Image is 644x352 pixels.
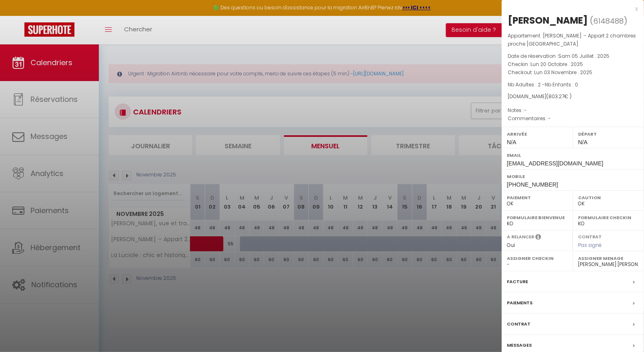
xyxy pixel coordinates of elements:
[578,233,602,239] label: Contrat
[558,53,609,59] span: Sam 05 Juillet . 2025
[508,32,636,47] span: [PERSON_NAME] ·- Appart 2 chambres proche [GEOGRAPHIC_DATA]
[507,299,533,307] label: Paiements
[507,160,603,167] span: [EMAIL_ADDRESS][DOMAIN_NAME]
[507,254,568,262] label: Assigner Checkin
[508,68,638,77] p: Checkout :
[548,115,551,122] span: -
[578,213,639,222] label: Formulaire Checkin
[578,242,602,249] span: Pas signé
[508,114,638,123] p: Commentaires :
[535,233,541,242] i: Sélectionner OUI si vous souhaiter envoyer les séquences de messages post-checkout
[593,16,624,26] span: 6148488
[508,32,638,48] p: Appartement :
[524,107,527,114] span: -
[590,15,627,26] span: ( )
[507,277,528,286] label: Facture
[508,60,638,68] p: Checkin :
[507,233,534,240] label: A relancer
[534,69,592,76] span: Lun 03 Novembre . 2025
[508,52,638,60] p: Date de réservation :
[546,93,572,100] span: ( € )
[507,172,639,180] label: Mobile
[508,14,588,27] div: [PERSON_NAME]
[578,254,639,262] label: Assigner Menage
[507,151,639,159] label: Email
[507,341,532,350] label: Messages
[578,139,587,145] span: N/A
[548,93,564,100] span: 803.27
[545,81,578,88] span: Nb Enfants : 0
[530,61,583,68] span: Lun 20 Octobre . 2025
[508,106,638,114] p: Notes :
[507,320,530,328] label: Contrat
[578,194,639,202] label: Caution
[507,213,568,222] label: Formulaire Bienvenue
[507,194,568,202] label: Paiement
[507,139,516,145] span: N/A
[507,181,558,188] span: [PHONE_NUMBER]
[502,4,638,14] div: x
[507,130,568,138] label: Arrivée
[578,130,639,138] label: Départ
[508,81,578,88] span: Nb Adultes : 2 -
[508,93,638,101] div: [DOMAIN_NAME]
